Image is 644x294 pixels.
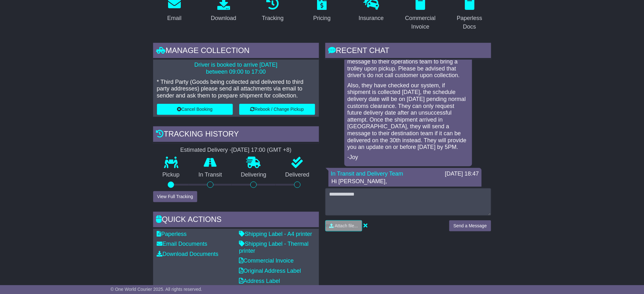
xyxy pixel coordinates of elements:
div: [DATE] 18:47 [445,170,479,177]
div: Quick Actions [153,212,319,229]
p: Driver is booked to arrive [DATE] between 09:00 to 17:00 [157,62,315,75]
a: Email Documents [157,241,207,247]
p: -Joy [348,154,469,161]
p: Delivered [276,171,319,178]
p: * Third Party (Goods being collected and delivered to third party addresses) please send all atta... [157,79,315,99]
button: View Full Tracking [153,191,197,202]
p: Hi [PERSON_NAME], [332,178,478,185]
span: © One World Courier 2025. All rights reserved. [111,287,202,292]
div: Paperless Docs [452,14,487,31]
a: Address Label [239,278,280,284]
div: [DATE] 17:00 (GMT +8) [232,147,292,154]
p: Pickup [153,171,189,178]
div: Pricing [313,14,331,23]
button: Send a Message [449,220,491,231]
div: Tracking history [153,126,319,144]
div: Insurance [359,14,384,23]
div: Download [211,14,236,23]
div: Estimated Delivery - [153,147,319,154]
a: Download Documents [157,251,219,257]
div: RECENT CHAT [325,43,491,60]
p: Delivering [232,171,276,178]
button: Cancel Booking [157,104,233,115]
div: Tracking [262,14,283,23]
p: In Transit [189,171,232,178]
button: Rebook / Change Pickup [239,104,315,115]
p: UPS advised that they have already sent a message to their operations team to bring a trolley upo... [348,51,469,79]
a: Paperless [157,231,187,237]
div: Manage collection [153,43,319,60]
a: Original Address Label [239,268,301,274]
a: Shipping Label - Thermal printer [239,241,309,254]
a: In Transit and Delivery Team [331,170,403,177]
div: Email [167,14,181,23]
a: Shipping Label - A4 printer [239,231,312,237]
div: Commercial Invoice [403,14,438,31]
a: Commercial Invoice [239,257,294,264]
p: Also, they have checked our system, if shipment is collected [DATE], the schedule delivery date w... [348,82,469,151]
